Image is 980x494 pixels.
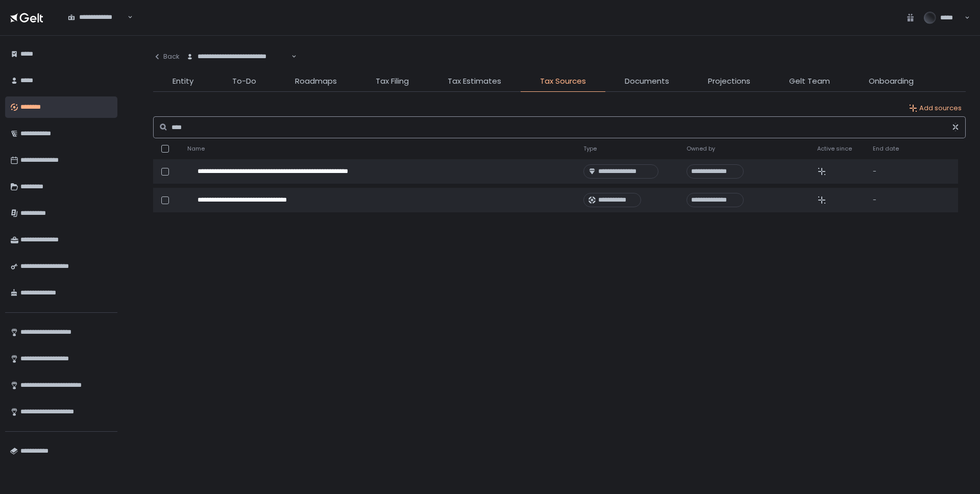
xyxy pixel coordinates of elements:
span: To-Do [232,76,256,87]
span: Active since [817,145,852,153]
span: Name [187,145,205,153]
span: End date [873,145,899,153]
span: Gelt Team [789,76,830,87]
span: Type [583,145,597,153]
input: Search for option [290,52,290,62]
span: - [873,167,876,176]
span: Roadmaps [295,76,337,87]
span: Tax Estimates [448,76,501,87]
span: Projections [708,76,750,87]
span: Onboarding [869,76,914,87]
input: Search for option [126,12,127,22]
div: Search for option [180,46,297,67]
span: Tax Sources [540,76,586,87]
div: Back [153,52,180,61]
span: Owned by [687,145,715,153]
button: Add sources [909,104,962,113]
button: Back [153,46,180,67]
span: Tax Filing [376,76,409,87]
span: Entity [173,76,193,87]
div: Search for option [61,7,133,28]
span: - [873,195,876,205]
span: Documents [625,76,669,87]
